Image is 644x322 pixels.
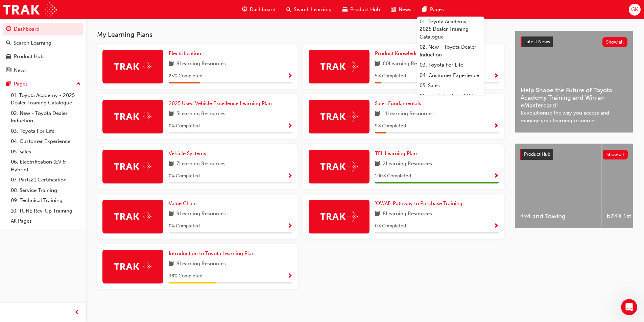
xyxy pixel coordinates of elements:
div: Product Hub [14,53,44,60]
a: 06. Electrification (EV & Hybrid) [8,157,84,175]
span: search-icon [286,5,291,14]
button: Show Progress [287,272,292,280]
a: Sales Fundamentals [375,100,424,107]
span: Value Chain [169,200,197,206]
span: 2 Learning Resources [383,160,432,168]
img: Trak [3,2,57,17]
a: 04. Customer Experience [417,70,484,81]
img: Trak [114,61,151,72]
button: Show all [603,150,628,159]
span: 0 % Completed [169,172,200,180]
span: guage-icon [6,26,11,32]
a: Latest NewsShow allHelp Shape the Future of Toyota Academy Training and Win an eMastercard!Revolu... [515,31,633,133]
button: DashboardSearch LearningProduct HubNews [3,22,84,78]
span: Show Progress [494,123,499,129]
span: Vehicle Systems [169,150,206,156]
span: book-icon [169,160,174,168]
span: Show Progress [494,73,499,79]
button: GK [629,4,641,16]
span: book-icon [375,210,380,218]
a: Product Hub [3,50,84,63]
a: 05. Sales [8,147,84,157]
button: Show all [602,37,628,47]
span: 11 Learning Resources [383,110,434,118]
a: 03. Toyota For Life [417,60,484,70]
span: Product Hub [524,151,550,157]
a: 04. Customer Experience [8,136,84,147]
span: Product Knowledge [375,50,421,56]
span: book-icon [169,60,174,68]
span: Show Progress [287,273,292,279]
span: 7 Learning Resources [176,160,225,168]
a: TFL Learning Plan [375,150,420,157]
span: 2025 Used Vehicle Excellence Learning Plan [169,100,272,106]
span: car-icon [342,5,348,14]
button: Show Progress [287,222,292,230]
span: 8 Learning Resources [383,210,432,218]
a: Vehicle Systems [169,150,209,157]
button: Show Progress [287,72,292,80]
a: 08. Service Training [8,185,84,196]
div: Search Learning [14,39,51,47]
span: Electrification [169,50,201,56]
a: Product HubShow all [520,149,628,160]
span: 8 Learning Resources [176,260,226,268]
a: All Pages [8,216,84,226]
span: 25 % Completed [169,72,202,80]
a: search-iconSearch Learning [281,3,337,17]
a: car-iconProduct Hub [337,3,385,17]
span: 9 Learning Resources [176,210,226,218]
a: 02. New - Toyota Dealer Induction [417,42,484,60]
span: book-icon [169,210,174,218]
a: 09. Technical Training [8,195,84,206]
span: 5 % Completed [375,72,406,80]
span: Dashboard [250,6,276,14]
img: Trak [320,61,358,72]
span: Latest News [524,39,550,45]
a: 10. TUNE Rev-Up Training [8,206,84,216]
img: Trak [320,161,358,172]
span: GK [631,6,638,14]
span: Search Learning [294,6,332,14]
a: 02. New - Toyota Dealer Induction [8,108,84,126]
a: 03. Toyota For Life [8,126,84,137]
button: Show Progress [287,172,292,180]
a: news-iconNews [385,3,417,17]
span: 4x4 and Towing [520,213,596,220]
div: Pages [14,80,28,88]
span: book-icon [375,160,380,168]
span: 0 % Completed [169,222,200,230]
a: 2025 Used Vehicle Excellence Learning Plan [169,100,275,107]
span: Revolutionise the way you access and manage your learning resources. [521,109,627,124]
span: 100 % Completed [375,172,411,180]
a: 05. Sales [417,80,484,91]
span: News [399,6,411,14]
a: 4x4 and Towing [515,144,601,228]
img: Trak [114,211,151,222]
span: car-icon [6,54,11,60]
span: Product Hub [350,6,380,14]
span: Show Progress [287,123,292,129]
span: Help Shape the Future of Toyota Academy Training and Win an eMastercard! [521,86,627,109]
button: Show Progress [494,72,499,80]
span: Show Progress [287,73,292,79]
a: Dashboard [3,23,84,35]
span: Sales Fundamentals [375,100,421,106]
a: 07. Parts21 Certification [8,175,84,185]
img: Trak [114,261,151,272]
span: pages-icon [422,5,427,14]
div: News [14,67,27,74]
a: News [3,64,84,77]
span: 60 Learning Resources [383,60,435,68]
span: Introduction to Toyota Learning Plan [169,250,255,256]
span: TFL Learning Plan [375,150,417,156]
a: 01. Toyota Academy - 2025 Dealer Training Catalogue [8,90,84,108]
span: news-icon [391,5,396,14]
button: Show Progress [494,122,499,130]
span: Show Progress [494,223,499,229]
img: Trak [320,111,358,122]
span: book-icon [169,110,174,118]
iframe: Intercom live chat [621,299,637,315]
span: news-icon [6,68,11,74]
